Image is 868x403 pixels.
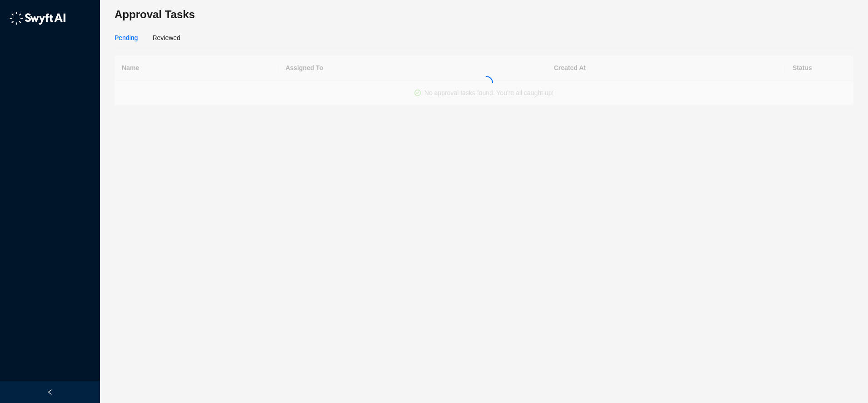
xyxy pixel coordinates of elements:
[115,7,853,22] h3: Approval Tasks
[152,33,180,43] div: Reviewed
[9,11,66,25] img: logo-05li4sbe.png
[115,33,138,43] div: Pending
[47,389,53,395] span: left
[478,75,494,91] span: loading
